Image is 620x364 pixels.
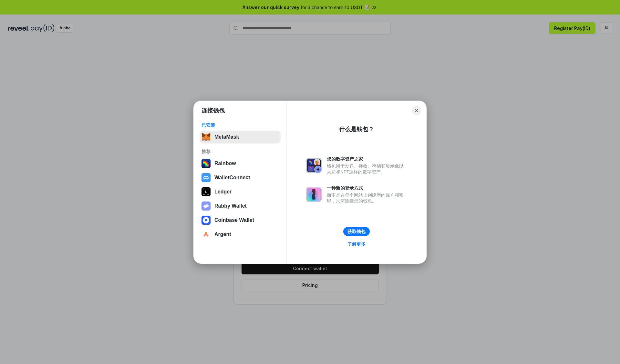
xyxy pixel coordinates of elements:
[306,187,322,202] img: svg+xml,%3Csvg%20xmlns%3D%22http%3A%2F%2Fwww.w3.org%2F2000%2Fsvg%22%20fill%3D%22none%22%20viewBox...
[214,217,254,223] div: Coinbase Wallet
[214,189,232,195] div: Ledger
[339,125,374,133] div: 什么是钱包？
[327,192,407,204] div: 而不是在每个网站上创建新的账户和密码，只需连接您的钱包。
[327,156,407,162] div: 您的数字资产之家
[201,122,279,128] div: 已安装
[214,175,250,181] div: WalletConnect
[214,203,247,209] div: Rabby Wallet
[201,230,211,239] img: svg+xml,%3Csvg%20width%3D%2228%22%20height%3D%2228%22%20viewBox%3D%220%200%2028%2028%22%20fill%3D...
[201,107,225,114] h1: 连接钱包
[214,231,231,237] div: Argent
[327,163,407,175] div: 钱包用于发送、接收、存储和显示像以太坊和NFT这样的数字资产。
[201,202,211,211] img: svg+xml,%3Csvg%20xmlns%3D%22http%3A%2F%2Fwww.w3.org%2F2000%2Fsvg%22%20fill%3D%22none%22%20viewBox...
[306,158,322,173] img: svg+xml,%3Csvg%20xmlns%3D%22http%3A%2F%2Fwww.w3.org%2F2000%2Fsvg%22%20fill%3D%22none%22%20viewBox...
[200,200,281,212] button: Rabby Wallet
[214,134,239,140] div: MetaMask
[201,216,211,225] img: svg+xml,%3Csvg%20width%3D%2228%22%20height%3D%2228%22%20viewBox%3D%220%200%2028%2028%22%20fill%3D...
[200,171,281,184] button: WalletConnect
[200,214,281,227] button: Coinbase Wallet
[412,106,421,115] button: Close
[201,187,211,196] img: svg+xml,%3Csvg%20xmlns%3D%22http%3A%2F%2Fwww.w3.org%2F2000%2Fsvg%22%20width%3D%2228%22%20height%3...
[200,185,281,198] button: Ledger
[347,241,366,247] div: 了解更多
[201,173,211,182] img: svg+xml,%3Csvg%20width%3D%2228%22%20height%3D%2228%22%20viewBox%3D%220%200%2028%2028%22%20fill%3D...
[201,149,279,154] div: 推荐
[200,131,281,143] button: MetaMask
[200,228,281,241] button: Argent
[327,185,407,191] div: 一种新的登录方式
[344,240,369,248] a: 了解更多
[214,161,236,166] div: Rainbow
[343,227,370,236] button: 获取钱包
[201,133,211,142] img: svg+xml,%3Csvg%20fill%3D%22none%22%20height%3D%2233%22%20viewBox%3D%220%200%2035%2033%22%20width%...
[201,159,211,168] img: svg+xml,%3Csvg%20width%3D%22120%22%20height%3D%22120%22%20viewBox%3D%220%200%20120%20120%22%20fil...
[347,229,366,234] div: 获取钱包
[200,157,281,170] button: Rainbow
